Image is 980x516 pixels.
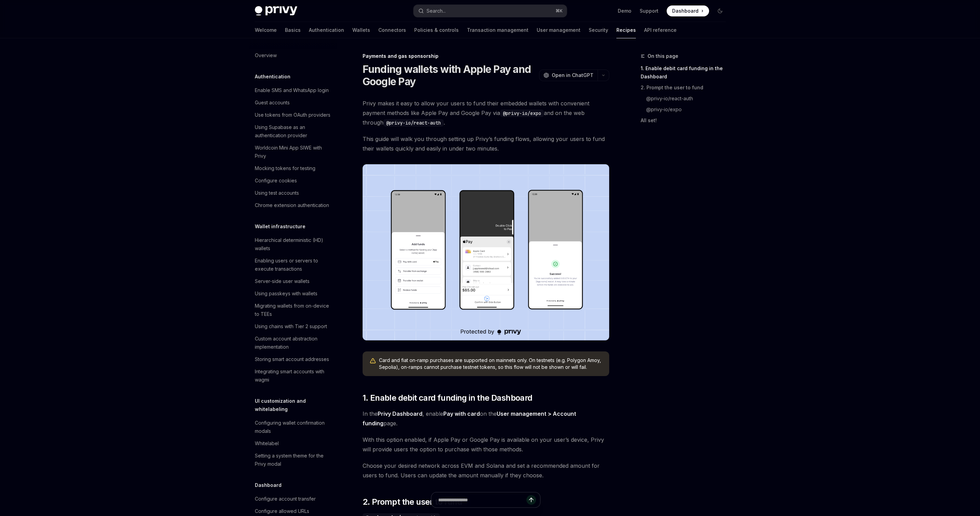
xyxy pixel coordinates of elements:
img: dark logo [255,6,297,16]
div: Configuring wallet confirmation modals [255,419,333,435]
code: @privy-io/expo [500,109,544,117]
a: Configure account transfer [249,493,337,505]
a: Storing smart account addresses [249,353,337,365]
div: Setting a system theme for the Privy modal [255,452,333,468]
h5: UI customization and whitelabeling [255,397,337,413]
a: @privy-io/expo [641,104,731,115]
a: Migrating wallets from on-device to TEEs [249,300,337,320]
span: In the , enable on the page. [363,409,609,428]
div: Whitelabel [255,439,279,448]
a: Configuring wallet confirmation modals [249,417,337,437]
a: Dashboard [667,5,709,16]
div: Enabling users or servers to execute transactions [255,257,333,273]
a: Enabling users or servers to execute transactions [249,255,337,275]
a: Using test accounts [249,187,337,199]
a: 2. Prompt the user to fund [641,82,731,93]
div: Migrating wallets from on-device to TEEs [255,302,333,318]
h1: Funding wallets with Apple Pay and Google Pay [363,63,536,88]
div: Chrome extension authentication [255,201,329,209]
div: Configure account transfer [255,495,316,503]
a: Overview [249,49,337,62]
h5: Authentication [255,73,290,81]
a: Configure cookies [249,175,337,187]
a: Using passkeys with wallets [249,287,337,300]
a: Support [640,8,658,14]
a: Recipes [616,22,636,38]
a: Privy Dashboard [378,410,422,417]
a: Whitelabel [249,437,337,450]
a: Integrating smart accounts with wagmi [249,365,337,386]
a: User management [537,22,580,38]
div: Use tokens from OAuth providers [255,111,330,119]
a: @privy-io/react-auth [641,93,731,104]
div: Payments and gas sponsorship [363,53,609,60]
a: Guest accounts [249,96,337,109]
div: Storing smart account addresses [255,355,329,363]
a: Chrome extension authentication [249,199,337,211]
button: Search...⌘K [414,5,567,17]
a: Welcome [255,22,277,38]
a: API reference [644,22,677,38]
a: Hierarchical deterministic (HD) wallets [249,234,337,255]
span: With this option enabled, if Apple Pay or Google Pay is available on your user’s device, Privy wi... [363,435,609,454]
h5: Wallet infrastructure [255,222,305,231]
div: Enable SMS and WhatsApp login [255,86,329,94]
div: Mocking tokens for testing [255,164,315,172]
span: Choose your desired network across EVM and Solana and set a recommended amount for users to fund.... [363,461,609,480]
a: Use tokens from OAuth providers [249,109,337,121]
span: 1. Enable debit card funding in the Dashboard [363,392,533,403]
span: ⌘ K [556,8,563,14]
svg: Warning [369,358,376,364]
a: 1. Enable debit card funding in the Dashboard [641,63,731,82]
input: Ask a question... [438,492,526,507]
span: Dashboard [672,8,698,14]
a: Transaction management [467,22,528,38]
div: Overview [255,51,277,60]
div: Server-side user wallets [255,277,310,285]
strong: Pay with card [443,410,480,417]
span: Privy makes it easy to allow your users to fund their embedded wallets with convenient payment me... [363,99,609,127]
a: Mocking tokens for testing [249,162,337,175]
a: Security [589,22,608,38]
div: Card and fiat on-ramp purchases are supported on mainnets only. On testnets (e.g. Polygon Amoy, S... [379,357,602,371]
button: Open in ChatGPT [539,69,598,81]
a: Enable SMS and WhatsApp login [249,84,337,96]
code: @privy-io/react-auth [383,119,444,127]
a: Policies & controls [414,22,459,38]
span: On this page [648,52,678,60]
div: Using passkeys with wallets [255,289,317,298]
div: Using Supabase as an authentication provider [255,123,333,140]
a: Wallets [352,22,370,38]
span: Open in ChatGPT [552,72,593,79]
div: Configure allowed URLs [255,507,309,515]
div: Worldcoin Mini App SIWE with Privy [255,144,333,160]
img: card-based-funding [363,164,609,340]
a: Basics [285,22,301,38]
span: This guide will walk you through setting up Privy’s funding flows, allowing your users to fund th... [363,134,609,153]
div: Guest accounts [255,99,290,107]
a: Setting a system theme for the Privy modal [249,450,337,470]
div: Search... [427,7,446,15]
a: Worldcoin Mini App SIWE with Privy [249,142,337,162]
a: Demo [618,8,631,14]
div: Integrating smart accounts with wagmi [255,367,333,384]
a: Custom account abstraction implementation [249,333,337,353]
a: Using chains with Tier 2 support [249,320,337,333]
div: Hierarchical deterministic (HD) wallets [255,236,333,253]
div: Using chains with Tier 2 support [255,322,327,331]
button: Send message [526,495,536,505]
a: Server-side user wallets [249,275,337,287]
a: Connectors [378,22,406,38]
a: Authentication [309,22,344,38]
a: Using Supabase as an authentication provider [249,121,337,142]
div: Custom account abstraction implementation [255,335,333,351]
a: All set! [641,115,731,126]
button: Toggle dark mode [715,5,726,16]
h5: Dashboard [255,481,282,489]
div: Using test accounts [255,189,299,197]
div: Configure cookies [255,177,297,185]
